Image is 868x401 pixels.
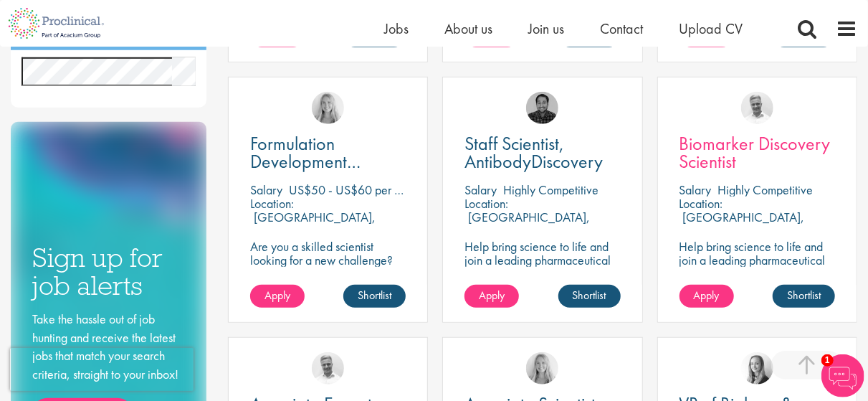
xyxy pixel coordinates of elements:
a: Shortlist [558,285,621,308]
p: Are you a skilled scientist looking for a new challenge? Join this trailblazing biotech on the cu... [250,240,406,321]
p: US$50 - US$60 per hour [289,181,416,198]
span: Salary [250,181,282,198]
a: Shortlist [343,285,406,308]
p: [GEOGRAPHIC_DATA], [GEOGRAPHIC_DATA] [250,209,376,239]
span: Formulation Development Scientist [250,131,361,192]
p: Help bring science to life and join a leading pharmaceutical company to play a key role in delive... [679,240,835,321]
a: Apply [250,285,305,308]
img: Chatbot [821,354,864,397]
span: Apply [694,288,720,303]
p: Help bring science to life and join a leading pharmaceutical company to play a key role in delive... [464,240,620,321]
img: Shannon Briggs [526,352,558,385]
span: Biomarker Discovery Scientist [679,131,831,174]
span: Apply [264,288,290,303]
iframe: reCAPTCHA [10,348,194,391]
a: Apply [679,285,734,308]
img: Joshua Bye [741,92,773,124]
a: Formulation Development Scientist [250,135,406,171]
h3: Sign up for job alerts [32,244,185,299]
img: Mike Raletz [526,92,558,124]
img: Shannon Briggs [312,92,344,124]
span: Salary [679,181,712,198]
span: Apply [479,288,505,303]
a: Staff Scientist, AntibodyDiscovery [464,135,620,171]
a: Upload CV [679,19,743,38]
p: Highly Competitive [718,181,814,198]
a: Contact [600,19,643,38]
img: Sofia Amark [741,352,773,385]
span: Staff Scientist, AntibodyDiscovery [464,131,603,174]
p: [GEOGRAPHIC_DATA], [GEOGRAPHIC_DATA] [679,209,805,239]
span: 1 [821,354,834,367]
p: Highly Competitive [503,181,598,198]
a: Join us [528,19,564,38]
img: Joshua Bye [312,352,344,385]
a: Shortlist [773,285,835,308]
a: Jobs [384,19,409,38]
span: Salary [464,181,497,198]
span: Location: [464,195,508,212]
span: Location: [679,195,723,212]
a: Apply [464,285,519,308]
span: Location: [250,195,294,212]
a: About us [444,19,492,38]
p: [GEOGRAPHIC_DATA], [GEOGRAPHIC_DATA] [464,209,590,239]
a: Biomarker Discovery Scientist [679,135,835,171]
